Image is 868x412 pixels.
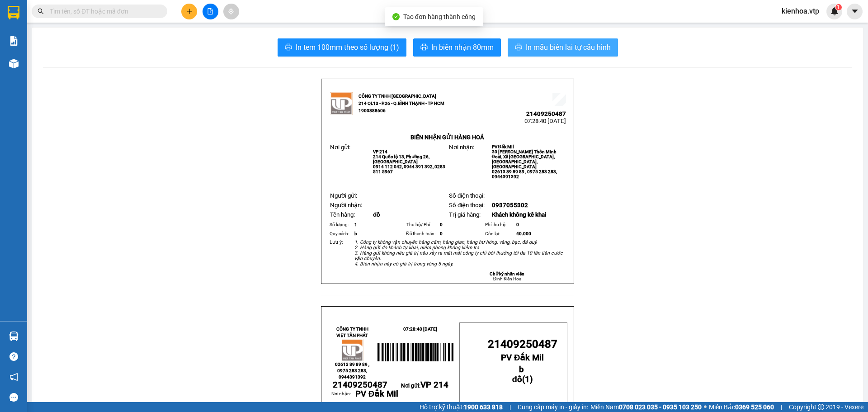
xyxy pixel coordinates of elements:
td: Còn lại: [484,229,515,238]
img: logo [341,339,363,361]
span: | [509,402,511,412]
em: 1. Công ty không vận chuyển hàng cấm, hàng gian, hàng hư hỏng, vàng, bạc, đá quý. 2. Hàng gửi do ... [354,239,563,267]
span: In mẫu biên lai tự cấu hình [526,42,611,53]
span: 0 [440,231,443,236]
img: warehouse-icon [9,59,19,68]
span: 0914 112 042, 0944 391 392, 0283 511 5967 [373,164,445,174]
span: 0 [440,222,443,227]
span: Người gửi: [330,192,357,199]
span: In tem 100mm theo số lượng (1) [296,42,399,53]
button: printerIn mẫu biên lai tự cấu hình [508,38,618,57]
td: Nơi nhận: [331,390,355,407]
span: b [519,365,524,374]
span: caret-down [851,7,859,15]
span: 21409250487 [488,338,557,350]
button: aim [223,4,239,19]
sup: 1 [835,4,842,10]
img: logo-vxr [8,6,19,19]
span: Số điện thoại: [449,202,485,208]
strong: Chữ ký nhân viên [490,271,524,276]
span: 02613 89 89 89 , 0975 283 283, 0944391392 [335,362,369,379]
span: file-add [207,8,213,14]
span: 1 [837,4,840,10]
span: 30 [PERSON_NAME] Thôn Minh Đoài, Xã [GEOGRAPHIC_DATA], [GEOGRAPHIC_DATA], [GEOGRAPHIC_DATA] [492,149,557,169]
span: 21409250487 [526,110,566,117]
span: message [9,393,18,402]
img: solution-icon [9,36,19,46]
span: question-circle [9,352,18,361]
input: Tìm tên, số ĐT hoặc mã đơn [50,6,156,16]
span: printer [515,43,522,52]
span: 07:28:40 [DATE] [524,118,566,124]
span: printer [420,43,428,52]
td: Quy cách: [328,229,353,238]
span: Số điện thoại: [449,192,485,199]
span: PV Đắk Mil [355,389,398,399]
span: Miền Bắc [709,402,774,412]
span: aim [228,8,234,14]
span: 40.000 [516,231,531,236]
img: warehouse-icon [9,331,19,341]
strong: 1900 633 818 [464,403,503,411]
button: printerIn tem 100mm theo số lượng (1) [278,38,406,57]
span: search [38,8,44,14]
span: Khách không kê khai [492,211,546,218]
span: VP 214 [420,380,448,390]
span: ⚪️ [704,405,707,409]
td: Đã thanh toán: [405,229,439,238]
span: 02613 89 89 89 , 0975 283 283, 0944391392 [492,169,557,179]
img: logo [330,92,353,115]
strong: CÔNG TY TNHH VIỆT TÂN PHÁT [336,327,368,338]
span: 214 Quốc lộ 13, Phường 26, [GEOGRAPHIC_DATA] [373,154,429,164]
span: PV Đắk Mil [492,144,514,149]
strong: 0708 023 035 - 0935 103 250 [619,403,702,411]
span: copyright [818,404,824,410]
img: icon-new-feature [830,7,839,15]
span: PV Đắk Mil [501,353,544,363]
td: Phí thu hộ: [484,220,515,229]
span: Đinh Kiến Hoa [493,276,521,281]
span: Tạo đơn hàng thành công [403,13,476,20]
span: Lưu ý: [330,239,343,245]
td: Thụ hộ/ Phí [405,220,439,229]
button: plus [181,4,197,19]
button: file-add [203,4,218,19]
button: printerIn biên nhận 80mm [413,38,501,57]
span: Trị giá hàng: [449,211,481,218]
span: In biên nhận 80mm [431,42,494,53]
span: Miền Nam [590,402,702,412]
span: 1 [525,374,530,384]
span: 07:28:40 [DATE] [403,327,437,331]
span: đồ [512,374,522,384]
strong: BIÊN NHẬN GỬI HÀNG HOÁ [410,134,484,141]
span: Hỗ trợ kỹ thuật: [420,402,503,412]
span: 0 [516,222,519,227]
strong: ( ) [512,365,533,384]
span: Cung cấp máy in - giấy in: [518,402,588,412]
span: 21409250487 [333,380,387,390]
span: printer [285,43,292,52]
span: b [354,231,357,236]
span: plus [186,8,193,14]
span: đồ [373,211,380,218]
span: Nơi nhận: [449,144,474,151]
span: Tên hàng: [330,211,355,218]
span: notification [9,373,18,381]
strong: 0369 525 060 [735,403,774,411]
button: caret-down [847,4,863,19]
span: 0937055302 [492,202,528,208]
span: check-circle [392,13,400,20]
span: VP 214 [373,149,387,154]
span: | [781,402,782,412]
td: Số lượng: [328,220,353,229]
span: kienhoa.vtp [774,5,826,17]
strong: CÔNG TY TNHH [GEOGRAPHIC_DATA] 214 QL13 - P.26 - Q.BÌNH THẠNH - TP HCM 1900888606 [359,94,444,113]
span: Nơi gửi: [401,383,448,389]
span: Nơi gửi: [330,144,350,151]
span: 1 [354,222,357,227]
span: Người nhận: [330,202,362,208]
